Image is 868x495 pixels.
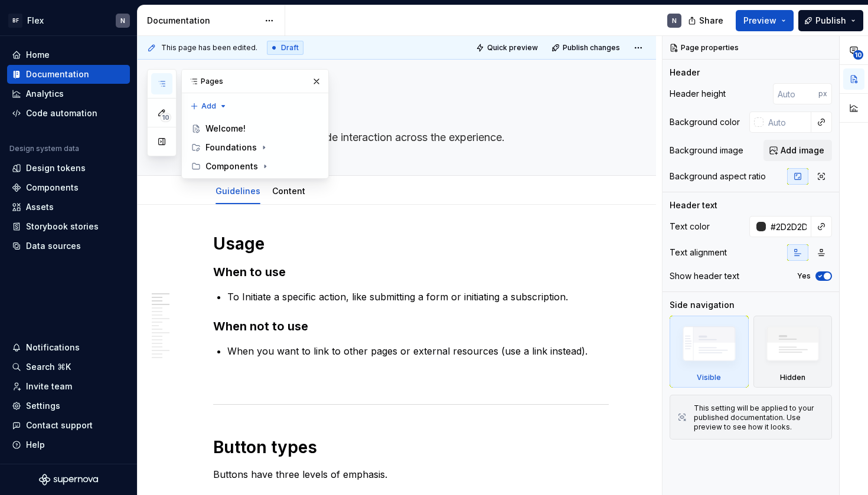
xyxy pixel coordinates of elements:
h1: Button types [213,437,609,458]
a: Components [7,178,130,197]
span: This page has been edited. [161,43,257,53]
div: Components [205,160,258,172]
input: Auto [766,216,811,237]
div: Header text [670,199,717,211]
button: Add image [763,140,832,161]
div: Components [187,157,324,176]
button: BFFlexN [2,8,135,33]
span: Preview [743,15,776,27]
div: Analytics [26,88,64,100]
p: px [818,89,827,99]
button: Add [187,98,231,114]
div: Background color [670,116,740,128]
button: Preview [736,10,794,31]
a: Documentation [7,65,130,84]
input: Auto [773,83,818,104]
div: Design tokens [26,162,86,174]
div: Settings [26,400,60,412]
span: Draft [281,43,299,53]
div: Code automation [26,107,97,119]
div: Foundations [205,142,257,153]
button: Notifications [7,338,130,357]
span: Publish changes [563,43,620,53]
span: 10 [853,50,863,60]
input: Auto [763,112,811,133]
button: Share [682,10,731,31]
button: Publish [798,10,863,31]
div: Content [267,178,310,203]
div: Storybook stories [26,221,99,232]
div: Documentation [26,68,89,80]
h3: When to use [213,264,609,280]
button: Quick preview [472,40,543,56]
svg: Supernova Logo [39,474,98,486]
div: Visible [670,316,749,388]
div: Side navigation [670,299,735,311]
a: Settings [7,396,130,415]
a: Invite team [7,377,130,396]
p: To Initiate a specific action, like submitting a form or initiating a subscription. [227,290,609,304]
div: Visible [697,373,721,382]
div: Show header text [670,270,739,282]
div: Flex [27,15,44,27]
div: Search ⌘K [26,361,71,373]
div: Hidden [753,316,833,388]
p: When you want to link to other pages or external resources (use a link instead). [227,344,609,358]
div: Documentation [147,15,259,27]
span: 10 [160,113,171,122]
div: Text alignment [670,247,727,258]
div: Background image [670,145,743,156]
button: Contact support [7,416,130,435]
div: Foundations [187,138,324,157]
div: Hidden [780,373,805,382]
a: Guidelines [216,186,260,196]
a: Design tokens [7,159,130,178]
h3: When not to use [213,318,609,335]
a: Welcome! [187,119,324,138]
div: Text color [670,221,710,232]
div: Pages [182,70,328,93]
div: Data sources [26,240,81,252]
a: Code automation [7,104,130,123]
label: Yes [797,271,811,281]
div: Components [26,182,79,194]
div: BF [8,14,22,28]
div: Welcome! [205,123,246,135]
span: Share [699,15,723,27]
div: N [120,16,125,25]
div: Header [670,67,700,78]
div: N [672,16,677,25]
button: Publish changes [548,40,625,56]
a: Assets [7,198,130,217]
div: This setting will be applied to your published documentation. Use preview to see how it looks. [694,404,824,432]
div: Invite team [26,381,72,392]
div: Header height [670,88,726,100]
div: Home [26,49,50,61]
p: Buttons have three levels of emphasis. [213,467,609,481]
div: Guidelines [211,178,265,203]
span: Quick preview [487,43,538,53]
a: Home [7,45,130,64]
span: Add [201,101,216,111]
textarea: Button [211,97,606,126]
div: Design system data [9,144,79,153]
textarea: Trigger actions and guide interaction across the experience. [211,128,606,147]
div: Help [26,439,45,451]
a: Content [272,186,305,196]
div: Assets [26,201,54,213]
div: Page tree [187,119,324,176]
span: Add image [781,145,824,156]
div: Notifications [26,342,80,353]
div: Background aspect ratio [670,171,766,182]
span: Publish [815,15,846,27]
button: Help [7,435,130,454]
a: Storybook stories [7,217,130,236]
button: Search ⌘K [7,358,130,376]
a: Data sources [7,237,130,255]
div: Contact support [26,419,93,431]
h1: Usage [213,233,609,254]
a: Analytics [7,84,130,103]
